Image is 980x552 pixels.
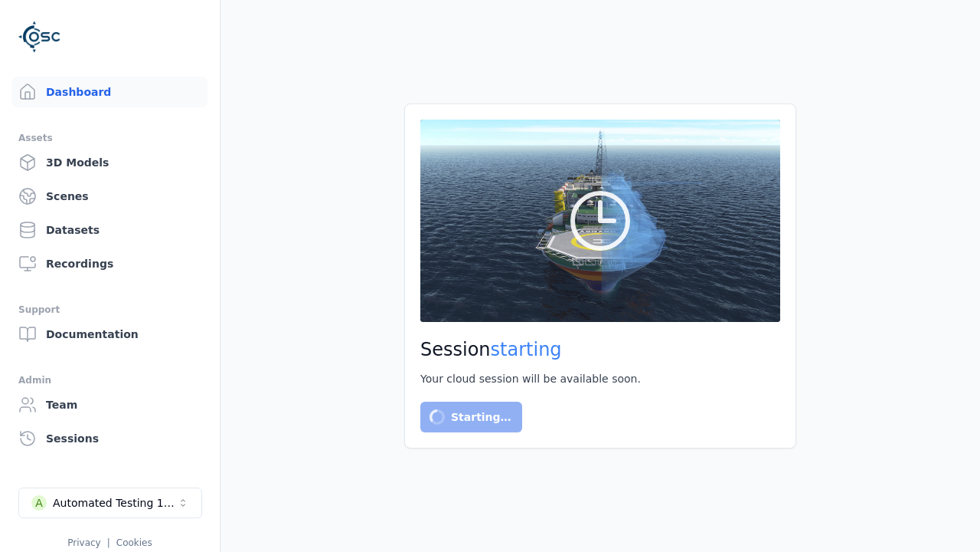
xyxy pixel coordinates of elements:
[18,301,201,319] div: Support
[12,423,207,454] a: Sessions
[18,129,201,147] div: Assets
[12,319,207,350] a: Documentation
[12,389,207,420] a: Team
[31,495,47,511] div: A
[53,495,177,511] div: Automated Testing 1 - Playwright
[491,339,562,360] span: starting
[12,215,207,245] a: Datasets
[18,15,61,58] img: Logo
[12,147,207,178] a: 3D Models
[420,402,522,432] button: Starting…
[12,77,207,107] a: Dashboard
[18,371,201,389] div: Admin
[12,248,207,279] a: Recordings
[107,537,110,548] span: |
[12,181,207,212] a: Scenes
[420,371,780,386] div: Your cloud session will be available soon.
[420,337,780,362] h2: Session
[67,537,100,548] a: Privacy
[116,537,152,548] a: Cookies
[18,488,202,518] button: Select a workspace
